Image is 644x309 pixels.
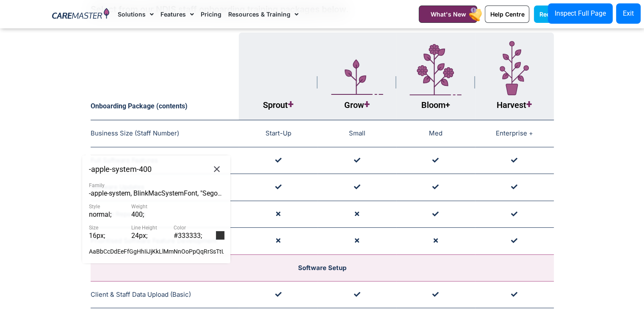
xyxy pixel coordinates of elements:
[421,100,450,110] span: Bloom
[89,225,131,230] span: Size
[539,11,586,18] span: Request a Demo
[430,11,466,18] span: What's New
[131,225,174,230] span: Line Height
[89,183,224,188] span: Family
[174,232,202,240] span: #333333 ;
[131,204,174,209] span: Weight
[445,100,450,110] span: +
[497,100,532,110] span: Harvest
[52,8,109,21] img: CareMaster Logo
[131,210,144,218] span: 400 ;
[485,6,529,23] a: Help Centre
[89,210,111,218] span: normal ;
[318,120,396,147] td: Small
[91,129,179,137] span: Business Size (Staff Number)
[364,98,370,110] span: +
[263,100,293,110] span: Sprout
[89,232,105,240] span: 16px ;
[89,166,152,173] span: -apple-system - 400
[89,246,224,257] div: AaBbCcDdEeFfGgHhIiJjKkLlMmNnOoPpQqRrSsTtUuVvWwXxYyZz
[409,44,462,96] img: Layer_1-4-1.svg
[419,6,477,23] a: What's New
[239,120,318,147] td: Start-Up
[288,98,293,110] span: +
[526,98,532,110] span: +
[89,204,131,209] span: Style
[298,264,346,272] span: Software Setup
[490,11,524,18] span: Help Centre
[555,8,606,19] div: Inspect Full Page
[396,120,475,147] td: Med
[344,100,370,110] span: Grow
[623,8,634,19] div: Exit
[331,59,383,95] img: Layer_1-5.svg
[548,3,613,24] button: Inspect Full Page
[131,232,147,240] span: 24px ;
[91,33,239,120] th: Onboarding Package (contents)
[534,6,591,23] a: Request a Demo
[616,3,641,24] button: Exit
[91,281,239,308] td: Client & Staff Data Upload (Basic)
[174,225,216,230] span: Color
[475,120,554,147] td: Enterprise +
[500,41,529,95] img: Layer_1-7-1.svg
